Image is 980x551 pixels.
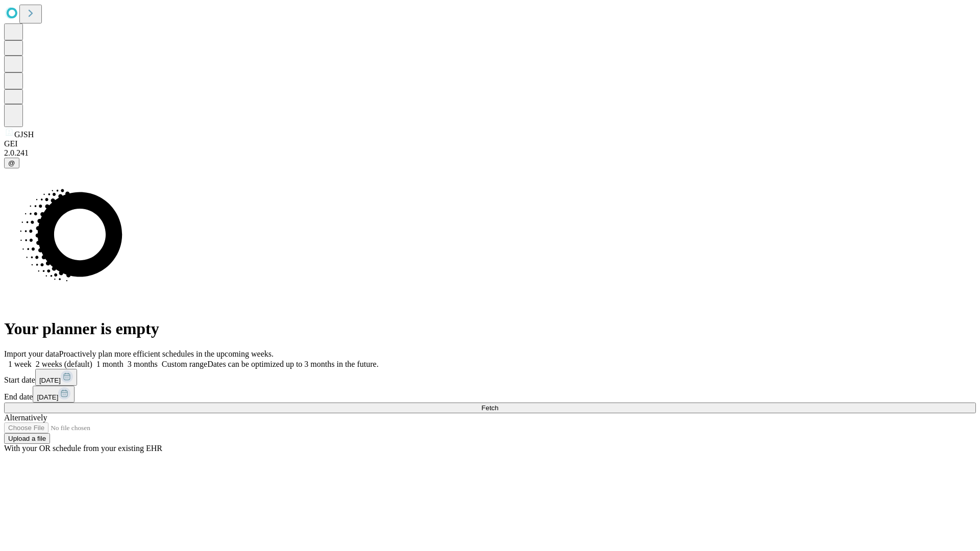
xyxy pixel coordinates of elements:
span: [DATE] [37,393,58,401]
h1: Your planner is empty [4,319,976,338]
span: 1 week [8,360,32,368]
span: Fetch [481,404,498,412]
span: Alternatively [4,413,47,422]
span: Import your data [4,349,59,358]
div: Start date [4,369,976,386]
button: @ [4,158,19,168]
span: Custom range [162,360,207,368]
button: Fetch [4,403,976,413]
span: [DATE] [39,377,61,384]
span: @ [8,159,15,167]
span: Dates can be optimized up to 3 months in the future. [207,360,378,368]
div: 2.0.241 [4,148,976,158]
button: [DATE] [33,386,75,403]
div: End date [4,386,976,403]
button: [DATE] [35,369,77,386]
span: With your OR schedule from your existing EHR [4,444,162,453]
span: 2 weeks (default) [36,360,92,368]
span: Proactively plan more efficient schedules in the upcoming weeks. [59,349,274,358]
span: 1 month [96,360,124,368]
span: GJSH [14,130,34,139]
span: 3 months [128,360,158,368]
div: GEI [4,139,976,148]
button: Upload a file [4,433,50,444]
